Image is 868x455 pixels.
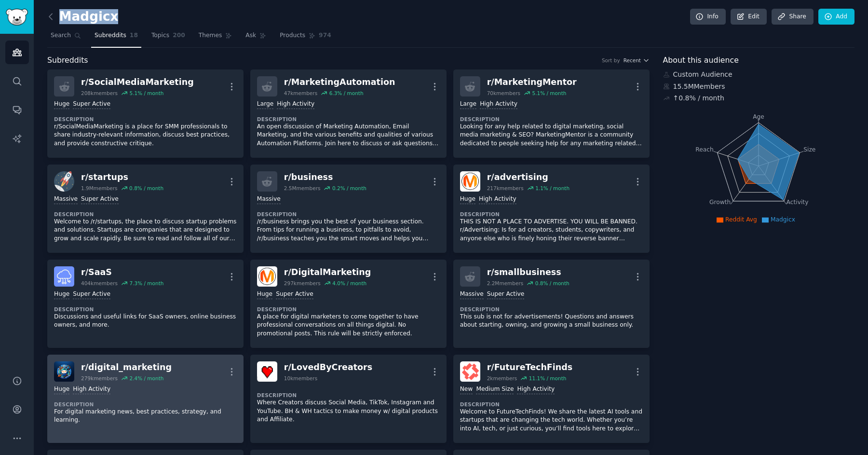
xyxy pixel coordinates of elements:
[329,90,364,97] div: 6.3 % / month
[487,280,524,287] div: 2.2M members
[753,113,764,120] tspan: Age
[173,31,185,40] span: 200
[130,31,138,40] span: 18
[257,392,440,399] dt: Description
[517,385,555,394] div: High Activity
[532,90,566,97] div: 5.1 % / month
[786,199,808,206] tspan: Activity
[529,375,567,382] div: 11.1 % / month
[663,55,739,67] span: About this audience
[690,9,726,25] a: Info
[81,90,118,97] div: 208k members
[460,361,480,382] img: FutureTechFinds
[195,28,236,48] a: Themes
[257,306,440,313] dt: Description
[73,100,110,109] div: Super Active
[772,9,813,25] a: Share
[460,123,643,148] p: Looking for any help related to digital marketing, social media marketing & SEO? MarketingMentor ...
[276,28,334,48] a: Products974
[47,355,244,443] a: digital_marketingr/digital_marketing279kmembers2.4% / monthHugeHigh ActivityDescriptionFor digita...
[803,146,815,152] tspan: Size
[54,306,237,313] dt: Description
[771,216,795,223] span: Madgicx
[284,90,317,97] div: 47k members
[47,9,118,25] h2: Madgicx
[284,280,321,287] div: 297k members
[284,171,366,183] div: r/ business
[731,9,767,25] a: Edit
[460,401,643,408] dt: Description
[535,185,570,192] div: 1.1 % / month
[284,375,317,382] div: 10k members
[663,82,855,92] div: 15.5M Members
[480,100,517,109] div: High Activity
[332,185,366,192] div: 0.2 % / month
[487,266,570,278] div: r/ smallbusiness
[81,361,172,373] div: r/ digital_marketing
[487,76,577,88] div: r/ MarketingMentor
[453,355,650,443] a: FutureTechFindsr/FutureTechFinds2kmembers11.1% / monthNewMedium SizeHigh ActivityDescriptionWelco...
[54,100,69,109] div: Huge
[460,100,476,109] div: Large
[257,290,272,299] div: Huge
[487,171,570,183] div: r/ advertising
[54,313,237,330] p: Discussions and useful links for SaaS owners, online business owners, and more.
[460,290,484,299] div: Massive
[51,31,71,40] span: Search
[54,266,74,287] img: SaaS
[818,9,854,25] a: Add
[199,31,222,40] span: Themes
[54,218,237,243] p: Welcome to /r/startups, the place to discuss startup problems and solutions. Startups are compani...
[280,31,305,40] span: Products
[277,100,314,109] div: High Activity
[129,375,163,382] div: 2.4 % / month
[725,216,757,223] span: Reddit Avg
[257,195,281,204] div: Massive
[95,31,126,40] span: Subreddits
[73,385,110,394] div: High Activity
[257,361,277,382] img: LovedByCreators
[151,31,169,40] span: Topics
[284,361,372,373] div: r/ LovedByCreators
[81,195,119,204] div: Super Active
[460,408,643,433] p: Welcome to FutureTechFinds! We share the latest AI tools and startups that are changing the tech ...
[319,31,331,40] span: 974
[129,280,163,287] div: 7.3 % / month
[460,116,643,123] dt: Description
[257,218,440,243] p: /r/business brings you the best of your business section. From tips for running a business, to pi...
[250,355,447,443] a: LovedByCreatorsr/LovedByCreators10kmembersDescriptionWhere Creators discuss Social Media, TikTok,...
[476,385,514,394] div: Medium Size
[81,76,194,88] div: r/ SocialMediaMarketing
[54,361,74,382] img: digital_marketing
[54,290,69,299] div: Huge
[245,31,256,40] span: Ask
[257,100,273,109] div: Large
[47,55,88,67] span: Subreddits
[257,313,440,338] p: A place for digital marketers to come together to have professional conversations on all things d...
[624,57,650,64] button: Recent
[487,361,573,373] div: r/ FutureTechFinds
[460,211,643,218] dt: Description
[54,211,237,218] dt: Description
[487,375,517,382] div: 2k members
[709,199,731,206] tspan: Growth
[73,290,110,299] div: Super Active
[47,28,84,48] a: Search
[54,408,237,425] p: For digital marketing news, best practices, strategy, and learning.
[460,195,475,204] div: Huge
[487,290,525,299] div: Super Active
[54,385,69,394] div: Huge
[91,28,141,48] a: Subreddits18
[695,146,714,152] tspan: Reach
[487,90,520,97] div: 70k members
[54,401,237,408] dt: Description
[250,260,447,348] a: DigitalMarketingr/DigitalMarketing297kmembers4.0% / monthHugeSuper ActiveDescriptionA place for d...
[663,69,855,80] div: Custom Audience
[673,93,724,103] div: ↑ 0.8 % / month
[284,185,321,192] div: 2.5M members
[148,28,189,48] a: Topics200
[129,90,163,97] div: 5.1 % / month
[81,171,163,183] div: r/ startups
[284,76,395,88] div: r/ MarketingAutomation
[453,69,650,158] a: r/MarketingMentor70kmembers5.1% / monthLargeHigh ActivityDescriptionLooking for any help related ...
